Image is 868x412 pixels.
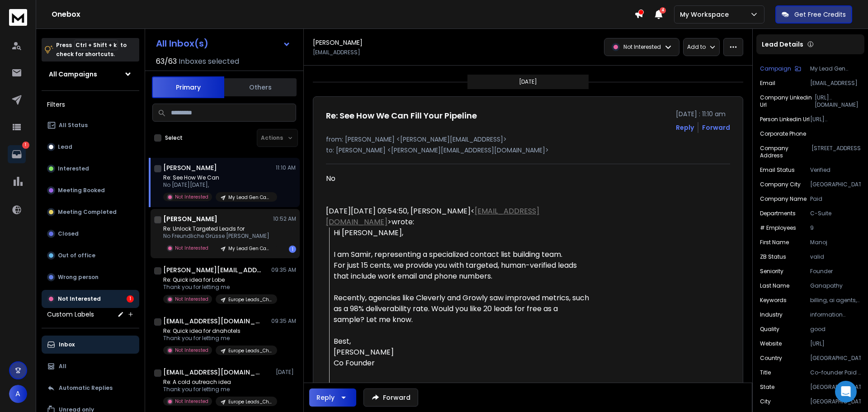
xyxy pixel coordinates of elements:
p: Automatic Replies [59,384,113,392]
button: Get Free Credits [775,5,852,24]
p: No [DATE][DATE], [163,181,272,189]
div: Recently, agencies like Cleverly and Growly saw improved metrics, such as a 98% deliverability ra... [334,293,590,325]
label: Select [165,134,183,142]
h3: Inboxes selected [179,56,239,67]
h1: [PERSON_NAME] [163,214,217,223]
p: All [59,363,66,370]
a: 1 [8,145,26,163]
button: Meeting Completed [42,203,139,221]
p: good [810,326,861,333]
button: Meeting Booked [42,181,139,199]
p: [URL][DOMAIN_NAME] [810,116,861,123]
p: Europe Leads_ChatGpt_Copy [228,347,272,354]
span: < > [326,206,539,227]
p: 10:52 AM [273,215,296,223]
button: Others [224,77,297,97]
p: 9 [810,224,861,232]
p: Lead Details [762,40,803,49]
p: 09:35 AM [271,266,296,274]
p: from: [PERSON_NAME] <[PERSON_NAME][EMAIL_ADDRESS]> [326,135,730,144]
span: 63 / 63 [156,56,177,67]
p: [GEOGRAPHIC_DATA] [810,398,861,405]
p: Manoj [810,239,861,246]
p: Company City [760,181,801,188]
div: [PERSON_NAME] [334,347,590,358]
p: valid [810,253,861,260]
p: Add to [687,43,706,51]
span: 4 [660,7,666,14]
p: [DATE] [276,369,296,376]
button: Campaign [760,65,801,72]
p: Not Interested [58,295,101,303]
span: Ctrl + Shift + k [74,40,118,50]
p: Company Linkedin Url [760,94,815,109]
p: Not Interested [623,43,661,51]
p: Meeting Booked [58,187,105,194]
h1: [EMAIL_ADDRESS][DOMAIN_NAME] [163,317,263,326]
h1: Re: See How We Can Fill Your Pipeline [326,109,477,122]
h1: All Inbox(s) [156,39,208,48]
p: Out of office [58,252,95,259]
button: A [9,385,27,403]
p: [STREET_ADDRESS] [811,145,861,159]
p: [URL] [810,340,861,347]
p: First Name [760,239,789,246]
h1: [EMAIL_ADDRESS][DOMAIN_NAME] [163,368,263,377]
button: Not Interested1 [42,290,139,308]
h3: Custom Labels [47,310,94,319]
p: quality [760,326,779,333]
h1: [PERSON_NAME] [163,163,217,172]
p: My Lead Gen Campaign_10x [810,65,861,72]
p: City [760,398,771,405]
p: to: [PERSON_NAME] <[PERSON_NAME][EMAIL_ADDRESS][DOMAIN_NAME]> [326,146,730,155]
button: All Inbox(s) [149,34,298,52]
p: [GEOGRAPHIC_DATA] [810,181,861,188]
button: Lead [42,138,139,156]
p: Not Interested [175,296,208,303]
p: Not Interested [175,194,208,200]
div: Co Founder [334,358,590,369]
p: Europe Leads_ChatGpt_Copy [228,398,272,405]
p: Campaign [760,65,791,72]
p: [EMAIL_ADDRESS] [313,49,360,56]
button: All Status [42,116,139,134]
p: [DATE] [519,78,537,85]
p: [GEOGRAPHIC_DATA] [810,355,861,362]
p: Thank you for letting me [163,386,272,393]
p: Thank you for letting me [163,335,272,342]
p: Email [760,80,775,87]
p: All Status [59,122,88,129]
p: My Lead Gen Campaign_10x [228,245,272,252]
p: Re: Unlock Targeted Leads for [163,225,272,232]
p: Ganapathy [810,282,861,289]
p: Inbox [59,341,75,348]
p: Email Status [760,166,795,174]
button: Interested [42,160,139,178]
div: 1 [289,246,296,253]
button: All Campaigns [42,65,139,83]
p: Paid [810,195,861,203]
p: ZB Status [760,253,786,260]
button: Inbox [42,336,139,354]
button: Out of office [42,246,139,265]
p: Departments [760,210,796,217]
p: Europe Leads_ChatGpt_Copy [228,296,272,303]
button: Closed [42,225,139,243]
p: 11:10 AM [276,164,296,171]
p: Co-founder Paid | Former founder [810,369,861,376]
div: Hi [PERSON_NAME], [334,227,590,238]
div: 1 [127,295,134,303]
a: [EMAIL_ADDRESS][DOMAIN_NAME] [326,206,539,227]
p: Re: Quick idea for dnahotels [163,327,272,335]
p: Get Free Credits [794,10,846,19]
p: Founder [810,268,861,275]
p: [GEOGRAPHIC_DATA] [810,384,861,391]
h1: All Campaigns [49,70,97,79]
p: No Freundliche Grüsse [PERSON_NAME] [163,232,272,240]
p: Verified [810,166,861,174]
p: Person Linkedin Url [760,116,810,123]
p: [DATE] : 11:10 am [676,109,730,118]
p: [URL][DOMAIN_NAME] [815,94,861,109]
